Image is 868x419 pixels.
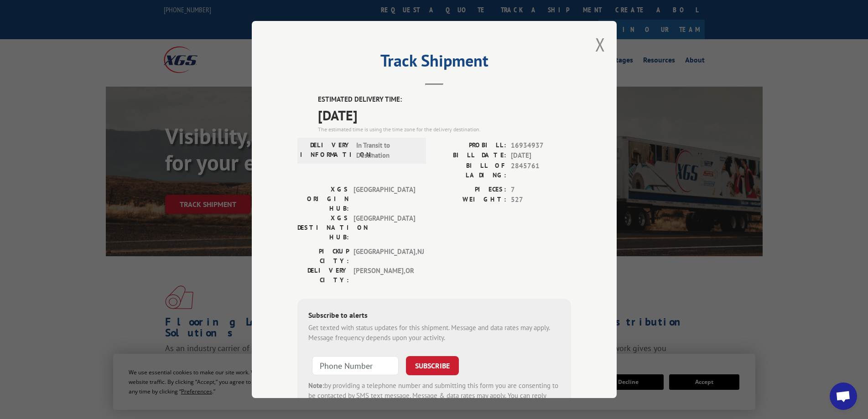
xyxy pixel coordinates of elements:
[312,356,399,375] input: Phone Number
[511,150,571,161] span: [DATE]
[353,266,415,285] span: [PERSON_NAME] , OR
[300,140,352,161] label: DELIVERY INFORMATION:
[297,54,571,72] h2: Track Shipment
[511,185,571,195] span: 7
[511,161,571,180] span: 2845761
[434,185,506,195] label: PIECES:
[297,247,349,266] label: PICKUP CITY:
[353,213,415,242] span: [GEOGRAPHIC_DATA]
[308,310,560,323] div: Subscribe to alerts
[434,150,506,161] label: BILL DATE:
[297,266,349,285] label: DELIVERY CITY:
[353,247,415,266] span: [GEOGRAPHIC_DATA] , NJ
[308,381,324,390] strong: Note:
[297,213,349,242] label: XGS DESTINATION HUB:
[511,140,571,151] span: 16934937
[318,105,571,125] span: [DATE]
[318,125,571,134] div: The estimated time is using the time zone for the delivery destination.
[356,140,418,161] span: In Transit to Destination
[308,323,560,343] div: Get texted with status updates for this shipment. Message and data rates may apply. Message frequ...
[434,195,506,205] label: WEIGHT:
[830,383,857,410] div: Open chat
[511,195,571,205] span: 527
[297,185,349,213] label: XGS ORIGIN HUB:
[434,161,506,180] label: BILL OF LADING:
[308,381,560,412] div: by providing a telephone number and submitting this form you are consenting to be contacted by SM...
[595,32,605,57] button: Close modal
[406,356,459,375] button: SUBSCRIBE
[353,185,415,213] span: [GEOGRAPHIC_DATA]
[434,140,506,151] label: PROBILL:
[318,94,571,105] label: ESTIMATED DELIVERY TIME:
